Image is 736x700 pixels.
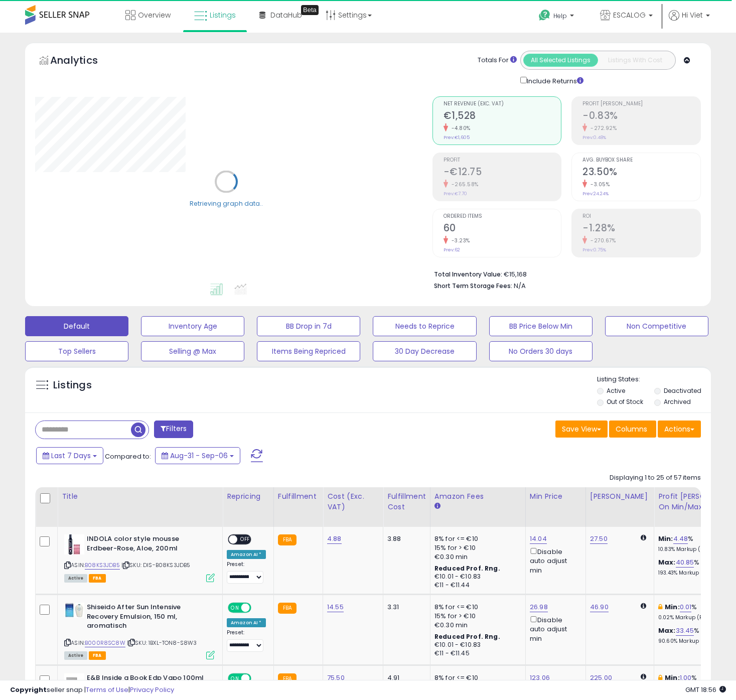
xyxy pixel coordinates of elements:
b: Reduced Prof. Rng. [434,564,500,573]
small: -4.80% [448,124,471,132]
button: BB Drop in 7d [257,316,360,336]
a: 40.85 [676,557,694,568]
div: €10.01 - €10.83 [434,573,518,581]
div: 15% for > €10 [434,612,518,621]
li: €15,168 [434,267,693,279]
a: 14.55 [327,602,344,612]
button: Columns [609,421,656,438]
div: Cost (Exc. VAT) [327,491,379,512]
div: Tooltip anchor [301,5,319,15]
span: Compared to: [105,452,151,461]
span: ON [229,674,241,683]
img: 41WOQHhMkLL._SL40_.jpg [64,673,84,693]
a: 75.50 [327,673,345,683]
div: €11 - €11.44 [434,581,518,590]
b: Short Term Storage Fees: [434,282,512,290]
a: 27.50 [590,534,608,544]
span: 2025-09-14 18:56 GMT [685,685,726,694]
span: ESCALOG [613,10,646,20]
h2: -1.28% [582,222,700,236]
b: Min: [665,602,680,612]
b: Reduced Prof. Rng. [434,632,500,641]
h5: Listings [53,378,92,392]
a: 4.88 [327,534,342,544]
span: Profit [PERSON_NAME] [582,101,700,107]
a: B000R8SC8W [85,639,125,647]
b: Min: [665,673,680,682]
button: Selling @ Max [141,341,244,361]
h2: 23.50% [582,166,700,180]
span: OFF [250,674,266,683]
span: N/A [514,281,526,291]
small: Prev: 0.75% [582,247,606,253]
div: Preset: [227,561,266,584]
a: 123.06 [530,673,550,683]
b: Total Inventory Value: [434,270,502,278]
button: 30 Day Decrease [373,341,476,361]
span: | SKU: DIS-B08KS3JDB5 [121,561,191,569]
small: -3.05% [587,181,610,188]
div: seller snap | | [10,685,174,695]
b: Max: [658,557,676,567]
img: 41uByTAzxkL._SL40_.jpg [64,534,84,554]
span: All listings currently available for purchase on Amazon [64,574,87,583]
small: Prev: 62 [444,247,460,253]
button: Top Sellers [25,341,128,361]
div: Disable auto adjust min [530,614,578,643]
div: €0.30 min [434,552,518,562]
small: -265.58% [448,181,479,188]
small: FBA [278,673,297,684]
h2: 60 [444,222,561,236]
span: FBA [89,574,106,583]
i: Get Help [538,9,551,22]
label: Archived [664,397,691,406]
a: Terms of Use [86,685,128,694]
label: Deactivated [664,386,701,395]
a: 225.00 [590,673,612,683]
span: DataHub [270,10,302,20]
h2: €1,528 [444,110,561,123]
button: Save View [555,421,608,438]
button: Aug-31 - Sep-06 [155,447,240,464]
small: Prev: €1,605 [444,134,470,141]
div: Preset: [227,629,266,652]
button: Filters [154,421,193,438]
span: Net Revenue (Exc. VAT) [444,101,561,107]
span: Profit [444,158,561,163]
h2: -€12.75 [444,166,561,180]
div: Totals For [478,56,517,65]
small: FBA [278,534,297,545]
h2: -0.83% [582,110,700,123]
span: Aug-31 - Sep-06 [170,451,228,461]
div: 8% for <= €10 [434,673,518,682]
button: All Selected Listings [523,54,598,67]
button: Default [25,316,128,336]
button: Items Being Repriced [257,341,360,361]
button: Needs to Reprice [373,316,476,336]
b: INDOLA color style mousse Erdbeer-Rose, Aloe, 200ml [87,534,209,555]
div: €11 - €11.45 [434,649,518,658]
small: Prev: €7.70 [444,191,467,197]
div: Amazon AI * [227,618,266,627]
div: 4.91 [387,673,422,682]
span: Overview [138,10,171,20]
button: Last 7 Days [36,447,103,464]
div: 3.88 [387,534,422,543]
span: ON [229,604,241,612]
a: B08KS3JDB5 [85,561,120,570]
a: 46.90 [590,602,609,612]
small: FBA [278,603,297,614]
span: ROI [582,214,700,219]
a: Privacy Policy [130,685,174,694]
b: Shiseido After Sun Intensive Recovery Emulsion, 150 ml, aromatisch [87,603,209,633]
div: Min Price [530,491,581,502]
div: €0.30 min [434,621,518,630]
label: Out of Stock [607,397,643,406]
small: -3.23% [448,237,470,244]
div: Title [62,491,218,502]
div: Amazon AI * [227,550,266,559]
img: 31H1tj6Ff2L._SL40_.jpg [64,603,84,618]
small: -270.67% [587,237,616,244]
a: Hi Viet [669,10,710,33]
div: Fulfillment Cost [387,491,426,512]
